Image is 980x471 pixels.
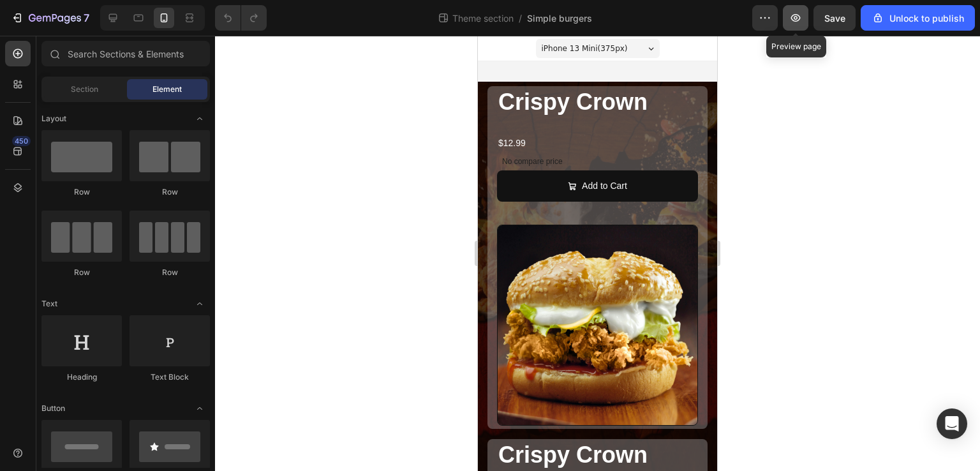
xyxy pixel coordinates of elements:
[937,408,967,439] div: Open Intercom Messenger
[824,13,845,24] span: Save
[84,10,89,26] p: 7
[152,84,182,95] span: Element
[5,5,95,31] button: 7
[813,5,856,31] button: Save
[215,5,267,31] div: Undo/Redo
[41,403,65,414] span: Button
[130,371,210,383] div: Text Block
[861,5,975,31] button: Unlock to publish
[519,11,522,25] span: /
[527,11,592,25] span: Simple burgers
[41,186,122,198] div: Row
[450,11,516,25] span: Theme section
[189,294,210,314] span: Toggle open
[189,398,210,419] span: Toggle open
[478,36,717,471] iframe: Design area
[130,267,210,278] div: Row
[872,11,964,25] div: Unlock to publish
[19,403,220,466] h2: Crispy Crown (Combo)
[41,41,210,66] input: Search Sections & Elements
[41,298,57,310] span: Text
[130,186,210,198] div: Row
[41,267,122,278] div: Row
[71,84,98,95] span: Section
[189,108,210,129] span: Toggle open
[41,371,122,383] div: Heading
[12,136,31,146] div: 450
[41,113,66,124] span: Layout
